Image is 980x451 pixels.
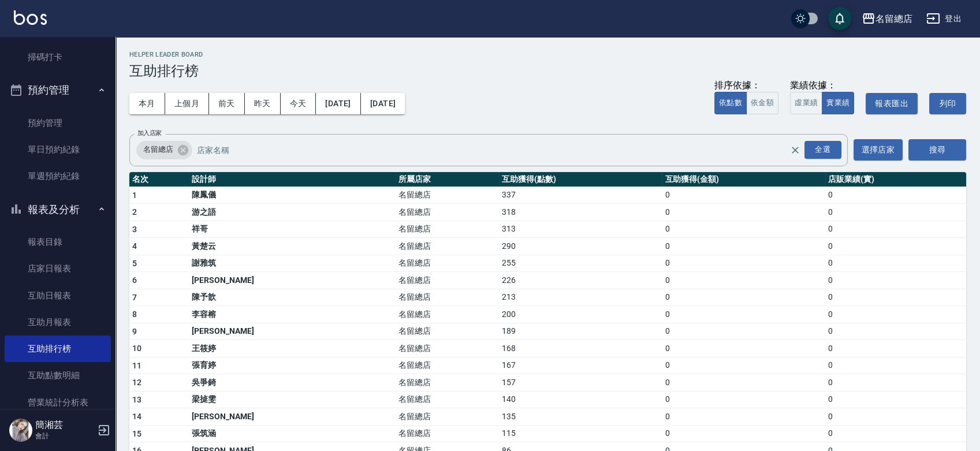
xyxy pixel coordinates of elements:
[129,63,966,79] h3: 互助排行榜
[396,272,499,289] td: 名留總店
[825,289,966,306] td: 0
[132,344,142,353] span: 10
[790,80,854,92] div: 業績依據：
[857,7,917,31] button: 名留總店
[129,172,189,187] th: 名次
[5,136,111,163] a: 單日預約紀錄
[316,93,360,114] button: [DATE]
[396,238,499,255] td: 名留總店
[189,425,396,442] td: 張筑涵
[189,306,396,323] td: 李容榕
[396,289,499,306] td: 名留總店
[499,357,662,374] td: 167
[132,395,142,404] span: 13
[5,110,111,136] a: 預約管理
[396,391,499,408] td: 名留總店
[132,275,137,285] span: 6
[714,80,778,92] div: 排序依據：
[499,172,662,187] th: 互助獲得(點數)
[132,412,142,421] span: 14
[14,10,47,25] img: Logo
[396,204,499,221] td: 名留總店
[499,187,662,204] td: 337
[136,141,192,159] div: 名留總店
[132,241,137,251] span: 4
[132,259,137,268] span: 5
[499,391,662,408] td: 140
[5,336,111,362] a: 互助排行榜
[499,425,662,442] td: 115
[790,92,822,114] button: 虛業績
[825,221,966,238] td: 0
[361,93,405,114] button: [DATE]
[132,378,142,387] span: 12
[396,374,499,392] td: 名留總店
[132,293,137,302] span: 7
[189,221,396,238] td: 祥哥
[132,191,137,200] span: 1
[499,408,662,426] td: 135
[5,255,111,282] a: 店家日報表
[5,229,111,255] a: 報表目錄
[662,204,825,221] td: 0
[825,425,966,442] td: 0
[825,408,966,426] td: 0
[9,419,32,442] img: Person
[189,204,396,221] td: 游之語
[499,289,662,306] td: 213
[396,187,499,204] td: 名留總店
[825,238,966,255] td: 0
[825,306,966,323] td: 0
[132,361,142,370] span: 11
[802,139,844,161] button: Open
[189,323,396,340] td: [PERSON_NAME]
[662,255,825,272] td: 0
[5,75,111,105] button: 預約管理
[132,225,137,234] span: 3
[662,408,825,426] td: 0
[189,172,396,187] th: 設計師
[499,340,662,357] td: 168
[281,93,316,114] button: 今天
[746,92,778,114] button: 依金額
[825,172,966,187] th: 店販業績(實)
[499,374,662,392] td: 157
[662,172,825,187] th: 互助獲得(金額)
[662,306,825,323] td: 0
[866,93,918,114] button: 報表匯出
[662,425,825,442] td: 0
[825,204,966,221] td: 0
[825,391,966,408] td: 0
[499,272,662,289] td: 226
[189,374,396,392] td: 吳爭錡
[132,310,137,319] span: 8
[396,255,499,272] td: 名留總店
[804,141,841,159] div: 全選
[137,129,162,137] label: 加入店家
[189,340,396,357] td: 王筱婷
[245,93,281,114] button: 昨天
[499,255,662,272] td: 255
[662,323,825,340] td: 0
[499,323,662,340] td: 189
[822,92,854,114] button: 實業績
[922,8,966,29] button: 登出
[136,144,180,155] span: 名留總店
[35,431,94,441] p: 會計
[132,429,142,438] span: 15
[396,221,499,238] td: 名留總店
[499,221,662,238] td: 313
[499,306,662,323] td: 200
[5,362,111,389] a: 互助點數明細
[662,187,825,204] td: 0
[662,272,825,289] td: 0
[908,139,966,161] button: 搜尋
[5,309,111,336] a: 互助月報表
[662,238,825,255] td: 0
[189,391,396,408] td: 梁㨗雯
[825,323,966,340] td: 0
[825,340,966,357] td: 0
[396,408,499,426] td: 名留總店
[662,357,825,374] td: 0
[396,306,499,323] td: 名留總店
